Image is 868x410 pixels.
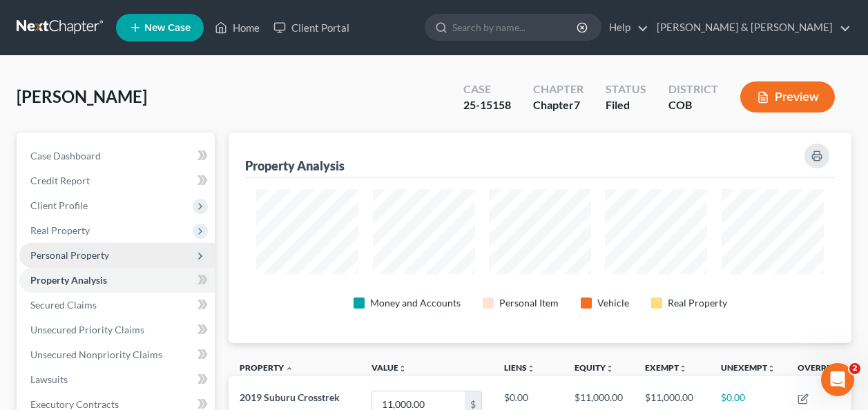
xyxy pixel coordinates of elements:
[19,268,215,293] a: Property Analysis
[721,362,775,373] a: Unexemptunfold_more
[30,299,97,311] span: Secured Claims
[463,97,511,113] div: 25-15158
[849,363,860,374] span: 2
[597,296,629,310] div: Vehicle
[285,364,293,373] i: expand_less
[19,318,215,342] a: Unsecured Priority Claims
[30,274,107,286] span: Property Analysis
[398,364,407,373] i: unfold_more
[245,157,345,174] div: Property Analysis
[533,81,584,97] div: Chapter
[240,362,293,373] a: Property expand_less
[19,293,215,318] a: Secured Claims
[372,362,407,373] a: Valueunfold_more
[650,15,851,40] a: [PERSON_NAME] & [PERSON_NAME]
[240,391,340,403] span: 2019 Suburu Crosstrek
[19,367,215,392] a: Lawsuits
[452,14,579,40] input: Search by name...
[575,362,614,373] a: Equityunfold_more
[606,364,614,373] i: unfold_more
[30,150,101,162] span: Case Dashboard
[527,364,535,373] i: unfold_more
[19,168,215,193] a: Credit Report
[504,362,535,373] a: Liensunfold_more
[602,15,648,40] a: Help
[821,363,854,396] iframe: Intercom live chat
[740,81,835,113] button: Preview
[30,324,144,335] span: Unsecured Priority Claims
[767,364,775,373] i: unfold_more
[668,296,727,310] div: Real Property
[267,15,356,40] a: Client Portal
[30,199,88,211] span: Client Profile
[370,296,461,310] div: Money and Accounts
[19,342,215,367] a: Unsecured Nonpriority Claims
[30,249,109,261] span: Personal Property
[19,144,215,168] a: Case Dashboard
[606,81,646,97] div: Status
[463,81,511,97] div: Case
[208,15,267,40] a: Home
[30,349,162,360] span: Unsecured Nonpriority Claims
[30,373,68,385] span: Lawsuits
[668,97,718,113] div: COB
[30,175,90,186] span: Credit Report
[645,362,687,373] a: Exemptunfold_more
[499,296,559,310] div: Personal Item
[17,86,147,106] span: [PERSON_NAME]
[606,97,646,113] div: Filed
[679,364,687,373] i: unfold_more
[787,354,851,385] th: Override
[533,97,584,113] div: Chapter
[668,81,718,97] div: District
[144,23,191,33] span: New Case
[574,98,580,111] span: 7
[30,398,119,410] span: Executory Contracts
[30,224,90,236] span: Real Property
